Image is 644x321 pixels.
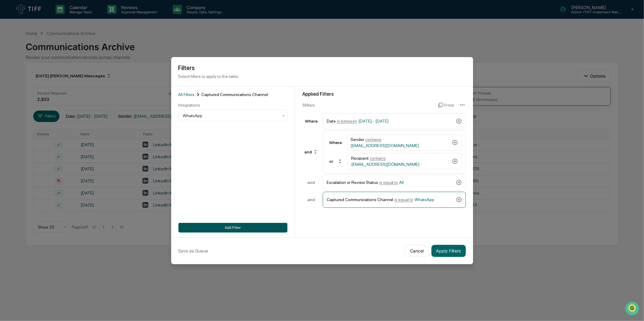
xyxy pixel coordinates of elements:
[337,119,357,124] span: is between
[12,88,38,94] span: Data Lookup
[379,180,398,185] span: is equal to
[370,156,386,161] span: contains
[302,119,320,124] div: Where
[6,13,110,22] p: How can we help?
[44,77,49,82] div: 🗄️
[351,143,419,148] span: [EMAIL_ADDRESS][DOMAIN_NAME]
[327,194,453,205] div: Captured Communications Channel
[4,85,40,96] a: 🔎Data Lookup
[351,162,420,167] span: [EMAIL_ADDRESS][DOMAIN_NAME]
[178,92,195,97] span: All Filters
[327,177,453,188] div: Escalation or Review Status
[415,197,434,202] span: WhatsApp
[399,180,404,185] span: All
[327,116,453,127] div: Date
[302,91,466,97] div: Applied Filters
[201,92,268,97] span: Captured Communications Channel
[21,46,99,52] div: Start new chat
[6,88,11,93] div: 🔎
[351,156,450,167] div: Recipient
[431,245,466,257] button: Apply Filters
[302,147,320,157] div: and
[327,156,345,166] div: or
[358,119,389,124] span: [DATE] - [DATE]
[178,245,208,257] button: Save as Queue
[21,52,76,57] div: We're available if you need us!
[60,102,73,107] span: Pylon
[302,103,434,108] div: 5 filter s
[302,180,320,185] div: and
[327,140,344,145] div: Where
[351,137,450,148] div: Sender
[366,137,382,142] span: contains
[103,48,110,55] button: Start new chat
[178,74,466,79] p: Select filters to apply to the table.
[178,103,287,108] div: Integrations
[6,46,17,57] img: 1746055101610-c473b297-6a78-478c-a979-82029cc54cd1
[43,102,73,107] a: Powered byPylon
[4,74,41,85] a: 🖐️Preclearance
[178,223,287,233] button: Add Filter
[395,197,414,202] span: is equal to
[438,100,454,110] button: Group
[405,245,429,257] button: Cancel
[302,197,320,202] div: and
[41,74,77,85] a: 🗄️Attestations
[6,77,11,82] div: 🖐️
[50,76,75,82] span: Attestations
[178,64,466,72] h2: Filters
[12,76,39,82] span: Preclearance
[625,301,641,317] iframe: Open customer support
